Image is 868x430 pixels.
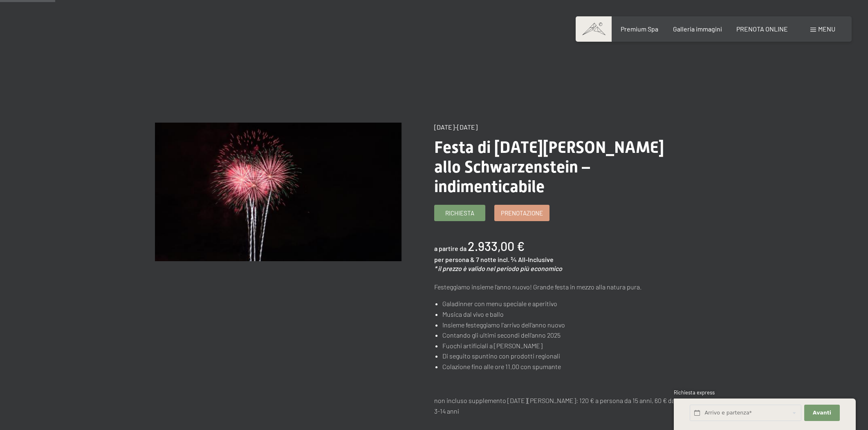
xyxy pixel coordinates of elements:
li: Di seguito spuntino con prodotti regionali [442,351,680,361]
span: 7 notte [476,255,496,263]
li: Fuochi artificiali a [PERSON_NAME] [442,340,680,351]
span: Avanti [813,409,831,417]
li: Insieme festeggiamo l'arrivo dell’anno nuovo [442,320,680,330]
li: Musica dal vivo e ballo [442,309,680,320]
span: [DATE]-[DATE] [434,123,478,131]
span: a partire da [434,244,467,252]
span: Richiesta [445,209,474,217]
img: Festa di San Silvestro allo Schwarzenstein – indimenticabile [155,123,401,261]
li: Contando gli ultimi secondi dell’anno 2025 [442,330,680,340]
span: Prenotazione [501,209,543,217]
span: per persona & [434,255,475,263]
li: Galadinner con menu speciale e aperitivo [442,298,680,309]
span: Festa di [DATE][PERSON_NAME] allo Schwarzenstein – indimenticabile [434,138,664,196]
em: * il prezzo è valido nel periodo più economico [434,264,562,272]
span: incl. ¾ All-Inclusive [498,255,554,263]
a: Richiesta [435,205,485,221]
span: Richiesta express [674,389,715,396]
p: Festeggiamo insieme l’anno nuovo! Grande festa in mezzo alla natura pura. [434,282,681,292]
button: Avanti [804,405,839,421]
a: Prenotazione [495,205,549,221]
b: 2.933,00 € [468,239,525,253]
li: Colazione fino alle ore 11.00 con spumante [442,361,680,372]
span: Menu [818,25,835,33]
a: Galleria immagini [673,25,722,33]
a: PRENOTA ONLINE [736,25,788,33]
p: non incluso supplemento [DATE][PERSON_NAME]: 120 € a persona da 15 anni, 60 € da 3-14 anni [434,395,681,416]
a: Premium Spa [621,25,658,33]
